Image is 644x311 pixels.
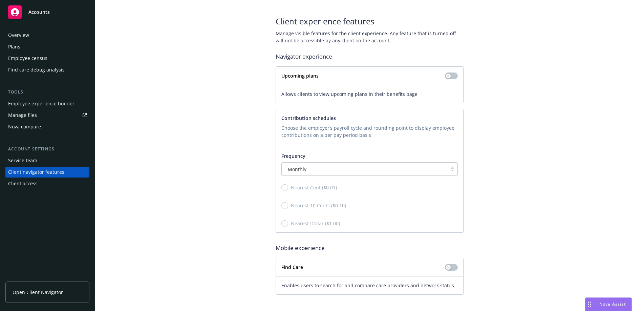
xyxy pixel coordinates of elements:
[5,167,89,178] a: Client navigator features
[291,184,337,191] span: Nearest Cent ($0.01)
[281,152,458,160] p: Frequency
[585,298,594,311] div: Drag to move
[13,289,63,296] span: Open Client Navigator
[281,202,288,209] input: Nearest 10 Cents ($0.10)
[276,52,464,61] span: Navigator experience
[288,166,306,173] span: Monthly
[8,64,65,75] div: Find care debug analysis
[5,41,89,52] a: Plans
[8,155,37,166] div: Service team
[5,53,89,64] a: Employee census
[276,244,464,252] span: Mobile experience
[599,301,626,307] span: Nova Assist
[276,30,464,44] span: Manage visible features for the client experience. Any feature that is turned off will not be acc...
[281,220,288,227] input: Nearest Dollar ($1.00)
[5,98,89,109] a: Employee experience builder
[5,64,89,75] a: Find care debug analysis
[5,121,89,132] a: Nova compare
[276,16,464,27] span: Client experience features
[5,110,89,121] a: Manage files
[281,115,458,122] p: Contribution schedules
[585,297,632,311] button: Nova Assist
[8,41,20,52] div: Plans
[28,9,50,15] span: Accounts
[5,3,89,22] a: Accounts
[281,282,458,289] span: Enables users to search for and compare care providers and network status
[281,72,319,79] strong: Upcoming plans
[8,167,64,178] div: Client navigator features
[281,264,303,270] strong: Find Care
[291,202,346,209] span: Nearest 10 Cents ($0.10)
[281,90,458,98] span: Allows clients to view upcoming plans in their benefits page
[5,178,89,189] a: Client access
[5,146,89,152] div: Account settings
[291,220,340,227] span: Nearest Dollar ($1.00)
[8,121,41,132] div: Nova compare
[5,89,89,96] div: Tools
[5,155,89,166] a: Service team
[8,110,37,121] div: Manage files
[5,30,89,41] a: Overview
[8,178,38,189] div: Client access
[281,124,458,139] p: Choose the employer’s payroll cycle and rounding point to display employee contributions on a per...
[8,30,29,41] div: Overview
[281,184,288,191] input: Nearest Cent ($0.01)
[285,166,444,173] span: Monthly
[8,98,74,109] div: Employee experience builder
[8,53,47,64] div: Employee census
